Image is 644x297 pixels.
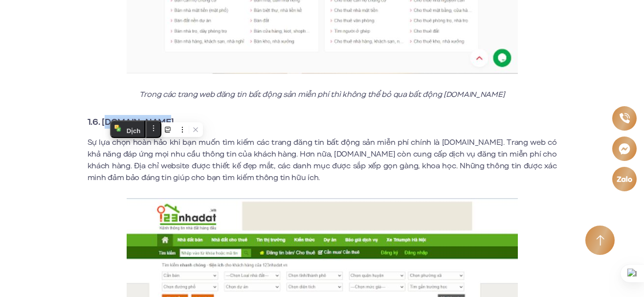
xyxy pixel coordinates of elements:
img: Zalo icon [616,176,633,182]
strong: 1.6. [DOMAIN_NAME] [88,115,174,128]
img: Arrow icon [596,235,604,246]
img: Messenger icon [618,142,630,155]
img: Phone icon [619,113,630,124]
em: Trong các trang web đăng tin bất động sản miễn phí thì không thể bỏ qua bất động [DOMAIN_NAME] [139,89,505,100]
p: Sự lựa chọn hoàn hảo khi bạn muốn tìm kiếm các trang đăng tin bất động sản miễn phí chính là [DOM... [88,137,557,183]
